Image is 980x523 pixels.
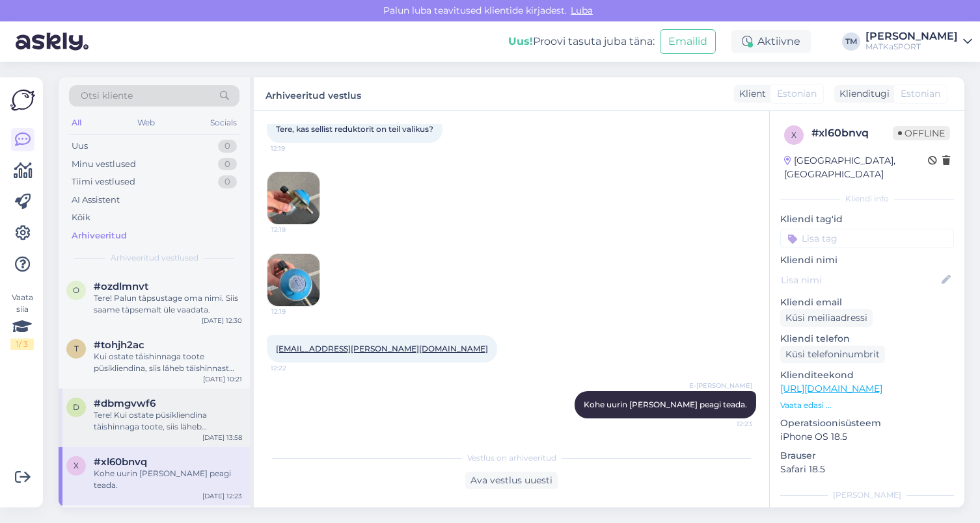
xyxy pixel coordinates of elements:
[94,339,144,351] span: #tohjh2ac
[780,332,954,346] p: Kliendi telefon
[202,491,242,501] div: [DATE] 12:23
[135,114,157,131] div: Web
[660,29,716,54] button: Emailid
[10,338,34,350] div: 1 / 3
[202,316,242,325] div: [DATE] 12:30
[842,32,860,51] div: TM
[703,419,752,429] span: 12:23
[508,34,655,49] div: Proovi tasuta juba täna:
[780,383,882,394] a: [URL][DOMAIN_NAME]
[111,252,198,264] span: Arhiveeritud vestlused
[780,449,954,463] p: Brauser
[271,363,320,373] span: 12:22
[267,254,320,306] img: Attachment
[780,346,885,363] div: Küsi telefoninumbrit
[780,368,954,382] p: Klienditeekond
[780,296,954,309] p: Kliendi email
[202,433,242,442] div: [DATE] 13:58
[218,175,237,188] div: 0
[69,114,84,131] div: All
[865,42,958,52] div: MATKaSPORT
[780,212,954,226] p: Kliendi tag'id
[780,309,873,327] div: Küsi meiliaadressi
[780,400,954,411] p: Vaata edasi ...
[72,211,90,224] div: Kõik
[271,225,320,235] span: 12:19
[94,351,242,374] div: Kui ostate täishinnaga toote püsikliendina, siis läheb täishinnast alla vastavalt Teie teenitud p...
[508,35,533,47] b: Uus!
[465,472,558,489] div: Ava vestlus uuesti
[208,114,239,131] div: Socials
[811,125,893,141] div: # xl60bnvq
[72,140,88,153] div: Uus
[94,281,148,292] span: #ozdlmnvt
[781,273,939,287] input: Lisa nimi
[265,85,361,103] label: Arhiveeritud vestlus
[94,456,147,468] span: #xl60bnvq
[74,461,79,470] span: x
[834,87,890,101] div: Klienditugi
[865,31,972,52] a: [PERSON_NAME]MATKaSPORT
[72,175,135,188] div: Tiimi vestlused
[81,89,133,103] span: Otsi kliente
[218,140,237,153] div: 0
[276,344,488,353] a: [EMAIL_ADDRESS][PERSON_NAME][DOMAIN_NAME]
[780,416,954,430] p: Operatsioonisüsteem
[72,158,136,171] div: Minu vestlused
[584,400,747,409] span: Kohe uurin [PERSON_NAME] peagi teada.
[780,463,954,476] p: Safari 18.5
[73,402,79,412] span: d
[72,229,127,242] div: Arhiveeritud
[271,307,320,316] span: 12:19
[901,87,940,101] span: Estonian
[74,344,79,353] span: t
[780,253,954,267] p: Kliendi nimi
[94,468,242,491] div: Kohe uurin [PERSON_NAME] peagi teada.
[10,292,34,350] div: Vaata siia
[276,124,433,134] span: Tere, kas sellist reduktorit on teil valikus?
[10,88,35,112] img: Askly Logo
[893,126,950,140] span: Offline
[467,452,556,464] span: Vestlus on arhiveeritud
[94,398,156,409] span: #dbmgvwf6
[865,31,958,42] div: [PERSON_NAME]
[73,285,79,295] span: o
[94,292,242,316] div: Tere! Palun täpsustage oma nimi. Siis saame täpsemalt üle vaadata.
[731,30,811,53] div: Aktiivne
[734,87,766,101] div: Klient
[271,144,320,153] span: 12:19
[784,154,928,181] div: [GEOGRAPHIC_DATA], [GEOGRAPHIC_DATA]
[567,5,597,16] span: Luba
[218,158,237,171] div: 0
[203,374,242,384] div: [DATE] 10:21
[791,130,796,140] span: x
[72,194,120,207] div: AI Assistent
[94,409,242,433] div: Tere! Kui ostate püsikliendina täishinnaga toote, siis läheb täishinnast alla vastavalt Teie teen...
[780,229,954,248] input: Lisa tag
[780,193,954,205] div: Kliendi info
[780,430,954,444] p: iPhone OS 18.5
[777,87,817,101] span: Estonian
[780,489,954,501] div: [PERSON_NAME]
[267,172,320,224] img: Attachment
[689,381,752,390] span: E-[PERSON_NAME]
